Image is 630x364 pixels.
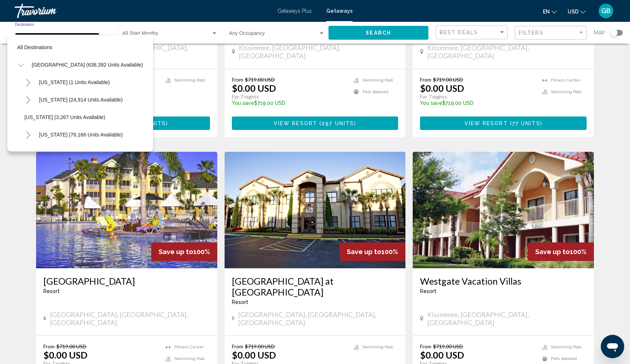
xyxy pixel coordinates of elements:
[420,100,442,106] span: You save
[420,116,587,130] button: View Resort(77 units)
[57,343,86,349] span: $719.00 USD
[551,78,580,83] span: Fitness Center
[519,30,544,36] span: Filters
[159,248,193,256] span: Save up to
[413,152,594,268] img: 0899E01L.jpg
[245,76,275,83] span: $719.00 USD
[508,120,542,126] span: ( )
[347,248,381,256] span: Save up to
[43,343,55,349] span: From
[433,343,463,349] span: $719.00 USD
[433,76,463,83] span: $719.00 USD
[28,56,147,73] button: [GEOGRAPHIC_DATA] (638,392 units available)
[21,109,109,126] button: [US_STATE] (3,267 units available)
[232,100,347,106] p: $719.00 USD
[13,39,145,56] button: All destinations
[232,299,248,305] span: Resort
[420,276,587,286] a: Westgate Vacation Villas
[245,343,275,349] span: $719.00 USD
[232,76,243,83] span: From
[238,310,398,327] span: [GEOGRAPHIC_DATA], [GEOGRAPHIC_DATA], [GEOGRAPHIC_DATA]
[21,92,35,107] button: Toggle Arizona (24,914 units available)
[420,83,464,94] p: $0.00 USD
[35,126,127,143] button: [US_STATE] (76,166 units available)
[317,120,356,126] span: ( )
[35,144,127,161] button: [US_STATE] (27,958 units available)
[601,335,624,358] iframe: Button to launch messaging window
[232,94,347,100] p: For 7 nights
[535,248,570,256] span: Save up to
[232,349,276,360] p: $0.00 USD
[420,288,436,294] span: Resort
[322,120,354,126] span: 297 units
[440,29,505,36] mat-select: Sort by
[21,145,35,159] button: Toggle Colorado (27,958 units available)
[39,132,123,138] span: [US_STATE] (76,166 units available)
[225,152,406,268] img: C687E01X.jpg
[15,4,270,18] a: Travorium
[601,7,611,15] span: GB
[420,343,431,349] span: From
[232,83,276,94] p: $0.00 USD
[366,30,391,36] span: Search
[543,6,557,17] button: Change language
[427,44,587,60] span: Kissimmee, [GEOGRAPHIC_DATA], [GEOGRAPHIC_DATA]
[13,58,28,72] button: Toggle United States (638,392 units available)
[440,29,478,35] span: Best Deals
[512,120,540,126] span: 77 units
[151,242,217,261] div: 100%
[339,242,405,261] div: 100%
[515,25,587,40] button: Filter
[232,116,398,130] button: View Resort(297 units)
[21,127,35,142] button: Toggle California (76,166 units available)
[551,90,581,94] span: Swimming Pool
[174,356,205,361] span: Swimming Pool
[420,100,535,106] p: $719.00 USD
[596,3,615,19] button: User Menu
[543,9,550,15] span: en
[174,345,204,349] span: Fitness Center
[39,79,110,85] span: [US_STATE] (1 units available)
[594,28,605,38] span: Map
[277,8,312,14] a: Getaways Plus
[551,356,577,361] span: Pets Allowed
[274,120,317,126] span: View Resort
[43,288,60,294] span: Resort
[43,276,210,286] a: [GEOGRAPHIC_DATA]
[36,152,217,268] img: 0450O01L.jpg
[32,62,143,68] span: [GEOGRAPHIC_DATA] (638,392 units available)
[328,26,428,39] button: Search
[239,44,398,60] span: Kissimmee, [GEOGRAPHIC_DATA], [GEOGRAPHIC_DATA]
[427,310,587,327] span: Kissimmee, [GEOGRAPHIC_DATA], [GEOGRAPHIC_DATA]
[39,97,123,103] span: [US_STATE] (24,914 units available)
[420,94,535,100] p: For 7 nights
[232,100,254,106] span: You save
[24,114,105,120] span: [US_STATE] (3,267 units available)
[528,242,594,261] div: 100%
[568,6,586,17] button: Change currency
[464,120,508,126] span: View Resort
[232,343,243,349] span: From
[568,9,579,15] span: USD
[21,75,35,90] button: Toggle Alabama (1 units available)
[35,74,114,91] button: [US_STATE] (1 units available)
[43,349,87,360] p: $0.00 USD
[232,276,398,297] a: [GEOGRAPHIC_DATA] at [GEOGRAPHIC_DATA]
[362,345,393,349] span: Swimming Pool
[326,8,353,14] a: Getaways
[35,91,127,108] button: [US_STATE] (24,914 units available)
[362,78,393,83] span: Swimming Pool
[50,310,210,327] span: [GEOGRAPHIC_DATA], [GEOGRAPHIC_DATA], [GEOGRAPHIC_DATA]
[420,76,431,83] span: From
[17,44,52,50] span: All destinations
[551,345,581,349] span: Swimming Pool
[362,90,388,94] span: Pets Allowed
[174,78,205,83] span: Swimming Pool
